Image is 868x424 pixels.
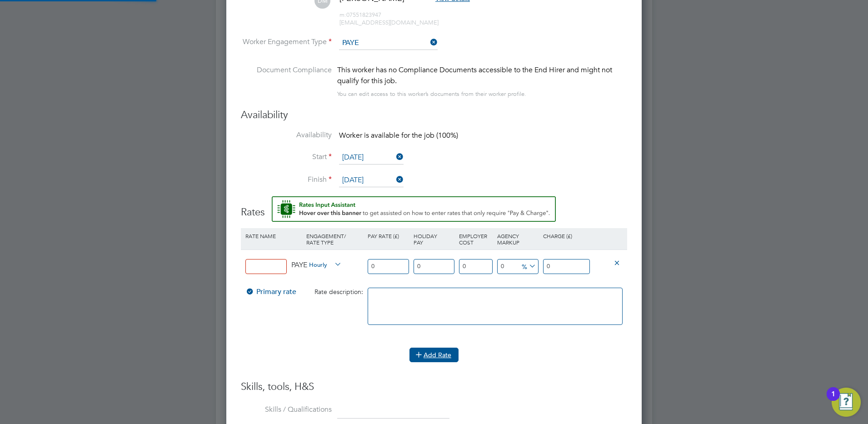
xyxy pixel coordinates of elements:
span: 07551823947 [339,11,381,19]
div: Engagement/ Rate Type [304,228,365,250]
input: Select one [339,151,404,165]
div: Pay Rate (£) [365,228,411,244]
span: [EMAIL_ADDRESS][DOMAIN_NAME] [339,19,439,26]
input: Select one [339,174,404,187]
h3: Skills, tools, H&S [241,380,627,394]
button: Add Rate [409,348,459,362]
label: Worker Engagement Type [241,37,332,47]
span: Hourly [309,259,342,269]
button: Rate Assistant [272,196,556,222]
span: m: [339,11,346,19]
div: Agency Markup [495,228,541,250]
label: Skills / Qualifications [241,405,332,414]
div: Holiday Pay [411,228,457,250]
h3: Rates [241,196,627,219]
span: Worker is available for the job (100%) [339,131,458,140]
label: Availability [241,130,332,140]
span: % [519,261,537,271]
input: Select one [339,36,438,50]
span: Primary rate [245,287,296,296]
div: This worker has no Compliance Documents accessible to the End Hirer and might not qualify for thi... [337,65,627,86]
div: You can edit access to this worker’s documents from their worker profile. [337,89,526,100]
label: Document Compliance [241,65,332,98]
label: Finish [241,175,332,185]
div: Rate Name [243,228,304,244]
span: PAYE [291,260,307,269]
span: Rate description: [314,288,363,296]
div: Charge (£) [541,228,594,244]
label: Start [241,152,332,162]
div: 1 [831,394,835,406]
h3: Availability [241,109,627,122]
div: Employer Cost [457,228,495,250]
button: Open Resource Center, 1 new notification [832,388,861,417]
